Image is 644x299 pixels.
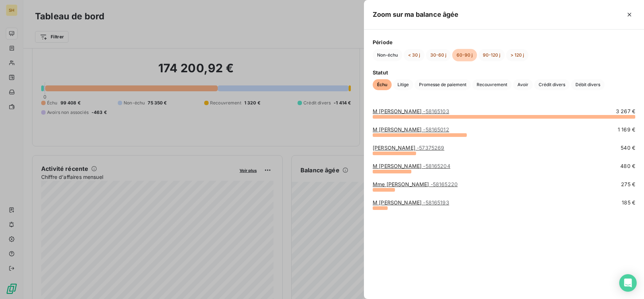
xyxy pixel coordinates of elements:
div: Open Intercom Messenger [619,274,637,292]
button: 30-60 j [426,49,451,61]
button: 90-120 j [478,49,505,61]
button: Débit divers [571,79,605,90]
button: 60-90 j [452,49,477,61]
button: Recouvrement [472,79,512,90]
a: M [PERSON_NAME] [373,126,449,133]
span: Période [373,38,635,46]
a: M [PERSON_NAME] [373,108,449,114]
h5: Zoom sur ma balance âgée [373,9,459,20]
button: < 30 j [404,49,424,61]
button: Avoir [513,79,533,90]
span: Statut [373,69,635,76]
a: Mme [PERSON_NAME] [373,181,458,187]
a: [PERSON_NAME] [373,145,444,151]
button: Promesse de paiement [415,79,471,90]
span: - 58165220 [431,181,458,187]
span: 1 169 € [618,126,635,133]
button: Crédit divers [534,79,570,90]
button: > 120 j [506,49,528,61]
a: M [PERSON_NAME] [373,199,449,206]
span: - 57375269 [417,145,444,151]
a: M [PERSON_NAME] [373,163,450,169]
span: - 58165012 [423,126,449,133]
button: Litige [393,79,413,90]
span: 185 € [622,199,635,206]
span: 3 267 € [616,108,635,115]
span: 480 € [620,162,635,170]
span: 275 € [621,181,635,188]
span: - 58165204 [423,163,450,169]
span: 540 € [621,144,635,152]
button: Échu [373,79,392,90]
span: - 58165103 [423,108,449,114]
button: Non-échu [373,49,402,61]
span: - 58165193 [423,199,449,206]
